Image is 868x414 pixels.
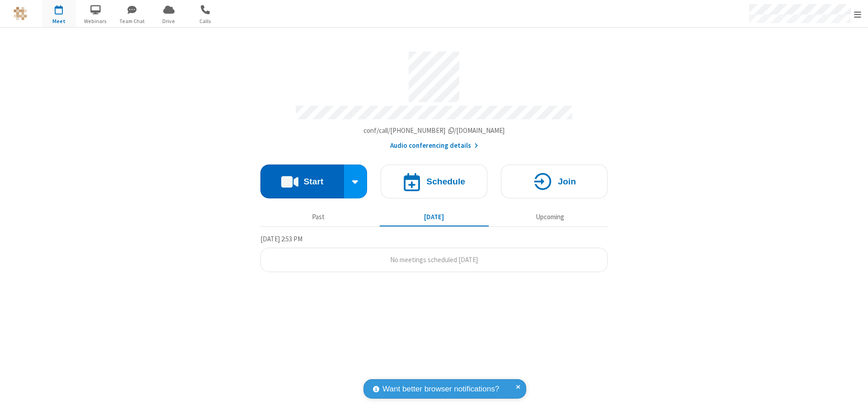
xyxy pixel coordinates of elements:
[363,126,505,135] span: Copy my meeting room link
[115,17,149,25] span: Team Chat
[189,17,222,25] span: Calls
[79,17,113,25] span: Webinars
[260,165,344,198] button: Start
[382,383,499,395] span: Want better browser notifications?
[152,17,186,25] span: Drive
[495,208,604,226] button: Upcoming
[303,177,323,186] h4: Start
[501,165,608,198] button: Join
[260,45,608,151] section: Account details
[381,165,487,198] button: Schedule
[42,17,76,25] span: Meet
[390,255,478,264] span: No meetings scheduled [DATE]
[260,235,302,243] span: [DATE] 2:53 PM
[558,177,576,186] h4: Join
[363,126,505,136] button: Copy my meeting room linkCopy my meeting room link
[264,208,373,226] button: Past
[380,208,489,226] button: [DATE]
[426,177,465,186] h4: Schedule
[344,165,368,198] div: Start conference options
[14,7,27,20] img: QA Selenium DO NOT DELETE OR CHANGE
[260,234,608,273] section: Today's Meetings
[390,141,478,151] button: Audio conferencing details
